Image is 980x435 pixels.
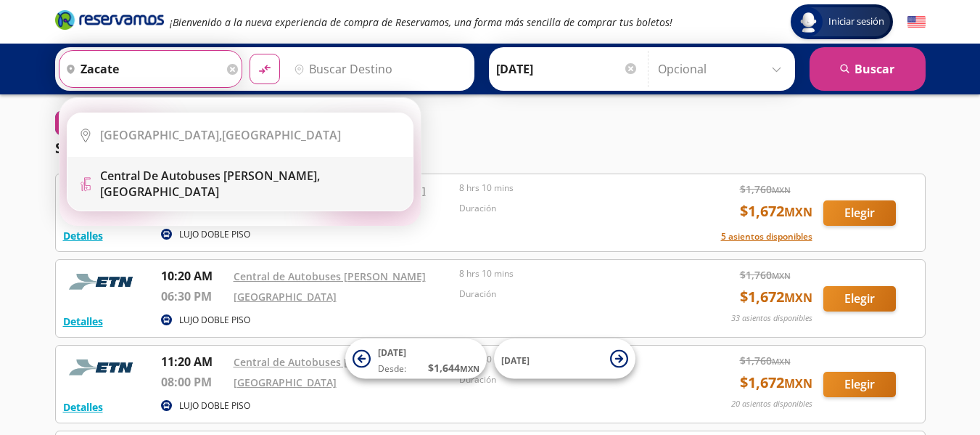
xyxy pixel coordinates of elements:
p: LUJO DOBLE PISO [179,399,250,412]
span: $ 1,760 [740,353,791,368]
input: Buscar Destino [288,51,466,87]
p: 10:20 AM [161,267,226,285]
p: Duración [459,202,678,215]
small: MXN [460,363,479,374]
small: MXN [784,375,812,391]
b: Central de Autobuses [PERSON_NAME], [100,168,320,184]
em: ¡Bienvenido a la nueva experiencia de compra de Reservamos, una forma más sencilla de comprar tus... [170,15,672,29]
button: 5 asientos disponibles [721,230,812,243]
small: MXN [784,204,812,220]
input: Opcional [658,51,788,87]
b: [GEOGRAPHIC_DATA], [100,127,222,143]
i: Brand Logo [55,9,164,31]
span: [DATE] [378,346,406,359]
a: Brand Logo [55,9,164,35]
span: $ 1,644 [428,360,479,375]
p: 8 hrs 10 mins [459,267,678,280]
a: [GEOGRAPHIC_DATA] [234,290,337,304]
p: Duración [459,373,678,386]
div: [GEOGRAPHIC_DATA] [100,127,341,143]
a: Central de Autobuses [PERSON_NAME] [234,269,426,283]
img: RESERVAMOS [63,353,143,382]
span: Desde: [378,362,406,375]
p: LUJO DOBLE PISO [179,228,250,241]
input: Buscar Origen [59,51,223,87]
p: 06:30 PM [161,288,226,305]
span: $ 1,672 [740,286,812,308]
button: English [907,13,926,31]
span: [DATE] [501,354,530,366]
span: Iniciar sesión [823,15,890,29]
p: Seleccionar horario de ida [55,137,242,159]
small: MXN [784,290,812,306]
button: Elegir [823,286,896,312]
small: MXN [772,270,791,281]
div: [GEOGRAPHIC_DATA] [100,168,402,200]
a: [GEOGRAPHIC_DATA] [234,375,337,389]
button: [DATE] [494,339,635,379]
span: $ 1,760 [740,267,791,282]
p: LUJO DOBLE PISO [179,314,250,327]
p: 33 asientos disponibles [731,312,812,325]
button: Detalles [63,399,103,415]
input: Elegir Fecha [496,51,638,87]
button: 0Filtros [55,110,122,136]
span: $ 1,672 [740,200,812,222]
p: Duración [459,288,678,301]
button: Elegir [823,372,896,397]
button: Detalles [63,314,103,329]
span: $ 1,760 [740,182,791,197]
small: MXN [772,184,791,195]
button: [DATE]Desde:$1,644MXN [345,339,487,379]
span: $ 1,672 [740,372,812,394]
p: 20 asientos disponibles [731,398,812,410]
p: 8 hrs 10 mins [459,182,678,195]
a: Central de Autobuses [PERSON_NAME] [234,355,426,369]
button: Elegir [823,200,896,226]
button: Buscar [810,47,926,91]
p: 11:20 AM [161,353,226,370]
img: RESERVAMOS [63,267,143,296]
p: 08:00 PM [161,373,226,391]
small: MXN [772,356,791,367]
button: Detalles [63,228,103,243]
